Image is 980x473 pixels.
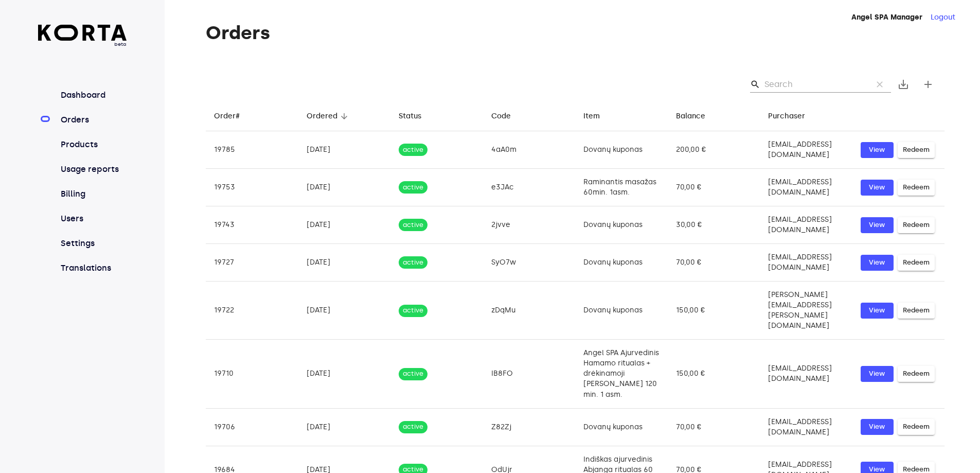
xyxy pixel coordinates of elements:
a: Translations [59,262,127,274]
button: View [861,419,894,435]
button: Redeem [898,180,935,196]
div: Ordered [307,110,337,122]
button: Redeem [898,303,935,319]
span: beta [38,41,127,48]
td: [EMAIL_ADDRESS][DOMAIN_NAME] [760,206,852,244]
span: active [399,183,427,192]
button: View [861,366,894,382]
span: active [399,422,427,432]
td: SyO7w [483,244,576,282]
button: View [861,255,894,271]
td: [EMAIL_ADDRESS][DOMAIN_NAME] [760,131,852,169]
button: View [861,180,894,196]
span: active [399,369,427,379]
span: save_alt [897,78,910,91]
button: Redeem [898,217,935,233]
a: Products [59,138,127,151]
span: Order# [214,110,253,122]
span: Redeem [903,368,930,380]
a: View [861,142,894,158]
td: 19722 [206,282,298,340]
div: Order# [214,110,240,122]
td: 30,00 € [668,206,760,244]
td: 150,00 € [668,340,760,408]
span: Purchaser [768,110,818,122]
td: [DATE] [298,206,391,244]
a: Billing [59,188,127,200]
td: Dovanų kuponas [575,206,668,244]
td: e3JAc [483,169,576,206]
td: 150,00 € [668,282,760,340]
td: 200,00 € [668,131,760,169]
span: Status [399,110,435,122]
td: 19785 [206,131,298,169]
span: active [399,145,427,155]
input: Search [764,76,864,93]
td: Dovanų kuponas [575,244,668,282]
td: [DATE] [298,131,391,169]
td: [DATE] [298,282,391,340]
td: 19710 [206,340,298,408]
span: Balance [676,110,719,122]
td: [DATE] [298,244,391,282]
h1: Orders [206,23,945,43]
div: Balance [676,110,705,122]
span: add [922,78,934,91]
button: Create new gift card [916,72,940,97]
a: Dashboard [59,89,127,101]
td: Dovanų kuponas [575,408,668,446]
td: [DATE] [298,408,391,446]
span: Redeem [903,257,930,269]
button: Logout [931,12,955,23]
div: Status [399,110,421,122]
button: Redeem [898,366,935,382]
span: View [866,305,888,317]
span: active [399,258,427,268]
span: Redeem [903,219,930,231]
td: 19706 [206,408,298,446]
span: View [866,257,888,269]
strong: Angel SPA Manager [851,13,922,22]
td: [EMAIL_ADDRESS][DOMAIN_NAME] [760,408,852,446]
td: 19743 [206,206,298,244]
button: View [861,303,894,319]
td: 19727 [206,244,298,282]
span: Redeem [903,421,930,433]
td: [EMAIL_ADDRESS][DOMAIN_NAME] [760,244,852,282]
td: 4aA0m [483,131,576,169]
img: Korta [38,25,127,41]
span: Redeem [903,182,930,194]
td: 19753 [206,169,298,206]
button: View [861,217,894,233]
td: [PERSON_NAME][EMAIL_ADDRESS][PERSON_NAME][DOMAIN_NAME] [760,282,852,340]
td: 70,00 € [668,244,760,282]
button: Export [891,72,916,97]
span: active [399,220,427,230]
td: [EMAIL_ADDRESS][DOMAIN_NAME] [760,169,852,206]
button: Redeem [898,255,935,271]
span: View [866,182,888,194]
a: beta [38,25,127,48]
span: Redeem [903,305,930,317]
div: Item [583,110,600,122]
span: View [866,421,888,433]
td: 70,00 € [668,408,760,446]
span: View [866,219,888,231]
td: [DATE] [298,169,391,206]
span: Search [750,79,760,90]
td: Z82Zj [483,408,576,446]
span: View [866,144,888,156]
span: View [866,368,888,380]
td: [EMAIL_ADDRESS][DOMAIN_NAME] [760,340,852,408]
div: Purchaser [768,110,805,122]
button: Redeem [898,142,935,158]
span: Redeem [903,144,930,156]
td: Dovanų kuponas [575,282,668,340]
a: Orders [59,114,127,126]
span: active [399,306,427,316]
